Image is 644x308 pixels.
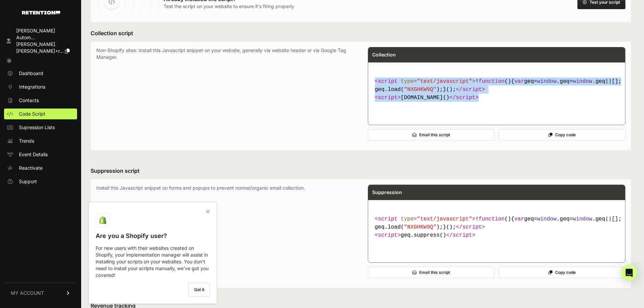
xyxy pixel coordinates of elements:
[368,47,625,62] div: Collection
[19,97,39,104] span: Contacts
[499,267,625,278] button: Copy code
[99,216,107,224] img: Shopify
[96,245,210,279] p: For new users with their websites created on Shopify, your implementation manager will assist in ...
[91,29,631,37] h3: Collection script
[4,176,77,187] a: Support
[4,68,77,79] a: Dashboard
[375,78,476,85] span: < = >
[479,216,511,222] span: ( )
[16,41,64,54] span: [PERSON_NAME].[PERSON_NAME]+r...
[4,122,77,133] a: Supression Lists
[401,216,413,222] span: type
[456,87,485,93] span: </ >
[375,232,401,238] span: < >
[19,70,43,77] span: Dashboard
[4,109,77,119] a: Code Script
[573,78,592,85] span: window
[19,151,48,158] span: Event Details
[456,224,485,230] span: </ >
[449,95,478,101] span: </ >
[462,224,482,230] span: script
[378,95,398,101] span: script
[4,81,77,92] a: Integrations
[16,27,74,41] div: [PERSON_NAME] Autom...
[401,78,413,85] span: type
[188,283,210,297] label: Got it
[378,216,398,222] span: script
[19,178,37,185] span: Support
[375,95,401,101] span: < >
[514,216,524,222] span: var
[19,165,43,171] span: Reactivate
[91,167,631,175] h3: Suppression script
[372,212,621,242] code: geq.suppress()
[4,283,77,303] a: MY ACCOUNT
[11,290,44,297] span: MY ACCOUNT
[404,224,436,230] span: "NXGHKW9Q"
[19,111,45,117] span: Code Script
[456,95,476,101] span: script
[462,87,482,93] span: script
[378,78,398,85] span: script
[453,232,472,238] span: script
[368,267,495,278] button: Email this script
[479,78,505,85] span: function
[375,216,476,222] span: < = >
[446,232,475,238] span: </ >
[417,78,472,85] span: "text/javascript"
[368,129,495,141] button: Email this script
[479,78,511,85] span: ( )
[96,47,354,145] p: Non-Shopify sites: Install this Javascript snippet on your website, generally via website header ...
[4,163,77,173] a: Reactivate
[621,265,637,281] div: Open Intercom Messenger
[4,95,77,106] a: Contacts
[537,216,557,222] span: window
[372,75,621,104] code: [DOMAIN_NAME]()
[537,78,557,85] span: window
[368,185,625,200] div: Suppression
[499,129,625,141] button: Copy code
[404,87,436,93] span: "NXGHKW9Q"
[96,185,354,282] p: Install this Javascript snippet on forms and popups to prevent normal/organic email collection.
[378,232,398,238] span: script
[573,216,592,222] span: window
[479,216,505,222] span: function
[96,231,210,241] h3: Are you a Shopify user?
[4,149,77,160] a: Event Details
[19,138,34,144] span: Trends
[4,25,77,56] a: [PERSON_NAME] Autom... [PERSON_NAME].[PERSON_NAME]+r...
[22,11,60,15] img: Retention.com
[19,124,55,131] span: Supression Lists
[4,136,77,146] a: Trends
[514,78,524,85] span: var
[19,84,45,90] span: Integrations
[164,3,294,10] p: Test the script on your website to ensure it's firing properly
[417,216,472,222] span: "text/javascript"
